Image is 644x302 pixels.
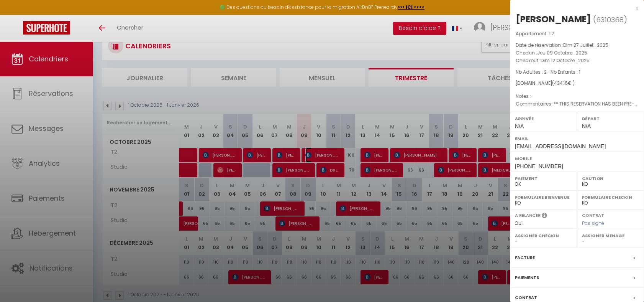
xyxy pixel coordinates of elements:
span: Dim 12 Octobre . 2025 [541,57,590,64]
p: Commentaires : [516,100,638,108]
label: Email [515,135,639,142]
label: Arrivée [515,115,572,122]
span: ( ) [593,14,627,25]
label: Facture [515,254,535,262]
span: Pas signé [582,220,604,226]
span: Nb Enfants : 1 [551,69,580,75]
span: - [531,93,534,99]
p: Checkout : [516,57,638,64]
label: Mobile [515,155,639,162]
span: [PHONE_NUMBER] [515,163,563,169]
span: 434.16 [554,80,568,86]
label: Départ [582,115,639,122]
span: [EMAIL_ADDRESS][DOMAIN_NAME] [515,143,606,149]
label: Caution [582,175,639,182]
label: Paiements [515,274,539,282]
p: Date de réservation : [516,41,638,49]
span: Jeu 09 Octobre . 2025 [537,50,587,56]
label: Contrat [582,212,604,217]
span: Dim 27 Juillet . 2025 [563,42,608,48]
span: 6310368 [596,15,624,25]
p: Notes : [516,92,638,100]
span: Nb Adultes : 2 - [516,69,580,75]
label: Contrat [515,294,537,302]
p: Checkin : [516,49,638,57]
i: Sélectionner OUI si vous souhaiter envoyer les séquences de messages post-checkout [542,212,547,221]
span: N/A [582,123,591,129]
div: [PERSON_NAME] [516,13,591,25]
label: Formulaire Bienvenue [515,193,572,201]
span: T2 [549,30,554,37]
label: Paiement [515,175,572,182]
label: Formulaire Checkin [582,193,639,201]
label: Assigner Checkin [515,232,572,239]
label: Assigner Menage [582,232,639,239]
span: ( € ) [552,80,575,86]
div: [DOMAIN_NAME] [516,80,638,87]
div: x [510,4,638,13]
p: Appartement : [516,30,638,38]
label: A relancer [515,212,541,219]
span: N/A [515,123,524,129]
